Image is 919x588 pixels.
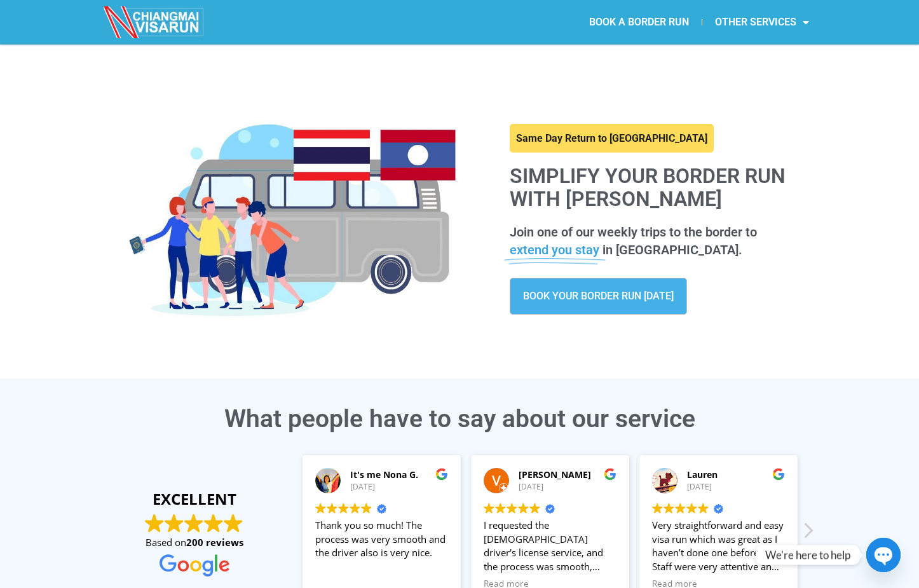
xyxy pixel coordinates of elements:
img: Google [507,503,517,514]
img: Google [204,514,223,533]
img: Google [675,503,686,514]
img: Google [184,514,203,533]
img: Google [664,503,674,514]
a: BOOK A BORDER RUN [576,8,702,37]
img: Google [495,503,506,514]
img: Google [327,503,337,514]
img: It's me Nona G. profile picture [315,468,341,493]
div: [DATE] [519,482,616,493]
div: [DATE] [350,482,448,493]
div: Thank you so much! The process was very smooth and the driver also is very nice. [315,519,448,574]
img: Google [686,503,697,514]
nav: Menu [459,8,822,37]
img: Google [604,468,616,481]
strong: 200 reviews [186,536,243,549]
div: Very straightforward and easy visa run which was great as I haven’t done one before. Staff were v... [652,519,785,574]
img: Google [698,503,709,514]
img: Google [145,514,164,533]
img: Google [361,503,372,514]
img: Lauren profile picture [652,468,677,493]
div: [PERSON_NAME] [519,468,616,481]
img: Google [160,554,229,577]
img: Google [338,503,349,514]
img: Google [529,503,540,514]
img: Google [484,503,494,514]
img: Google [772,468,785,481]
img: Google [652,503,663,514]
img: Victor A profile picture [484,468,509,493]
div: Next review [801,521,814,547]
div: [DATE] [687,482,785,493]
img: Google [518,503,529,514]
h1: Simplify your border run with [PERSON_NAME] [510,165,803,210]
a: BOOK YOUR BORDER RUN [DATE] [510,278,687,315]
div: I requested the [DEMOGRAPHIC_DATA] driver's license service, and the process was smooth, professi... [484,519,616,574]
h3: What people have to say about our service [104,407,815,432]
strong: EXCELLENT [116,488,272,510]
img: Google [350,503,360,514]
img: Google [435,468,448,481]
span: in [GEOGRAPHIC_DATA]. [602,242,742,257]
span: Based on [146,536,243,549]
span: BOOK YOUR BORDER RUN [DATE] [523,291,674,301]
img: Google [315,503,326,514]
div: Lauren [687,468,785,481]
img: Google [224,514,243,533]
div: It's me Nona G. [350,468,448,481]
img: Google [165,514,184,533]
a: OTHER SERVICES [702,8,822,37]
span: Join one of our weekly trips to the border to [510,224,757,240]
